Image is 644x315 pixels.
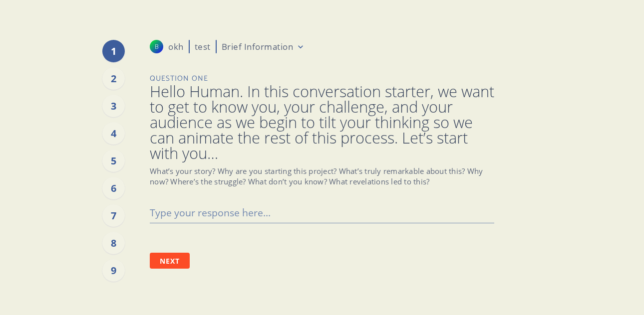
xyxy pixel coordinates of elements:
[102,67,125,90] div: 2
[150,253,190,269] button: Next
[222,41,294,52] p: Brief Information
[150,84,494,161] span: Hello Human. In this conversation starter, we want to get to know you, your challenge, and your a...
[102,177,125,199] div: 6
[222,41,306,52] button: Brief Information
[150,40,163,53] div: B
[102,40,125,62] div: 1
[102,204,125,227] div: 7
[102,232,125,254] div: 8
[168,41,184,53] p: okh
[102,150,125,172] div: 5
[102,259,125,282] div: 9
[102,122,125,145] div: 4
[195,41,211,53] p: test
[150,166,494,187] p: What’s your story? Why are you starting this project? What’s truly remarkable about this? Why now...
[150,73,494,84] p: Question One
[102,95,125,117] div: 3
[150,40,163,53] svg: b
